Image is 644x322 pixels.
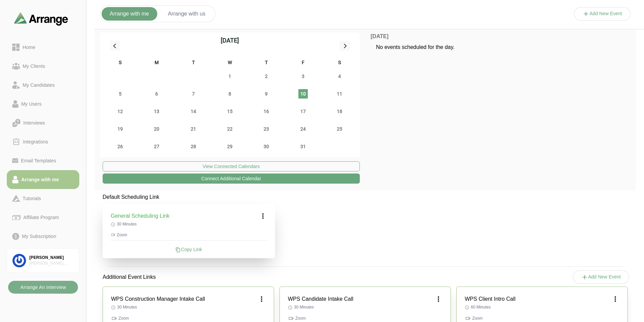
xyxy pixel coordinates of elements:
[152,107,161,116] span: Monday, October 13, 2025
[7,57,79,76] a: My Clients
[20,81,57,89] div: My Candidates
[225,72,235,81] span: Wednesday, October 1, 2025
[20,281,66,294] b: Arrange An Interview
[7,208,79,227] a: Affiliate Program
[573,270,629,284] button: Add New Event
[212,59,248,68] div: W
[111,232,267,238] p: Zoom
[7,170,79,189] a: Arrange with me
[298,72,308,81] span: Friday, October 3, 2025
[262,72,271,81] span: Thursday, October 2, 2025
[285,59,321,68] div: F
[262,89,271,99] span: Thursday, October 9, 2025
[288,295,353,303] h3: WPS Candidate Intake Call
[225,142,235,151] span: Wednesday, October 29, 2025
[189,142,198,151] span: Tuesday, October 28, 2025
[371,32,630,41] p: [DATE]
[376,43,625,51] p: No events scheduled for the day.
[262,142,271,151] span: Thursday, October 30, 2025
[115,124,125,134] span: Sunday, October 19, 2025
[175,59,212,68] div: T
[111,212,169,220] h3: General Scheduling Link
[335,107,344,116] span: Saturday, October 18, 2025
[111,246,267,253] div: Copy Link
[7,113,79,132] a: Interviews
[111,304,266,310] p: 30 Minutes
[21,213,61,221] div: Affiliate Program
[335,124,344,134] span: Saturday, October 25, 2025
[288,304,442,310] p: 30 Minutes
[189,89,198,99] span: Tuesday, October 7, 2025
[14,12,68,25] img: arrangeai-name-small-logo.4d2b8aee.svg
[262,124,271,134] span: Thursday, October 23, 2025
[103,193,275,201] p: Default Scheduling Link
[102,59,138,68] div: S
[21,119,48,127] div: Interviews
[95,265,164,289] p: Additional Event Links
[103,161,360,171] button: View Connected Calendars
[335,72,344,81] span: Saturday, October 4, 2025
[248,59,285,68] div: T
[115,142,125,151] span: Sunday, October 26, 2025
[465,304,619,310] p: 60 Minutes
[115,89,125,99] span: Sunday, October 5, 2025
[221,36,239,45] div: [DATE]
[465,295,515,303] h3: WPS Client Intro Call
[19,232,59,240] div: My Subscription
[19,176,62,184] div: Arrange with me
[7,38,79,57] a: Home
[20,62,48,70] div: My Clients
[298,142,308,151] span: Friday, October 31, 2025
[8,281,78,294] button: Arrange An Interview
[138,59,175,68] div: M
[103,173,360,184] button: Connect Additional Calendar
[20,43,38,51] div: Home
[115,107,125,116] span: Sunday, October 12, 2025
[298,124,308,134] span: Friday, October 24, 2025
[19,100,44,108] div: My Users
[288,315,442,321] p: Zoom
[262,107,271,116] span: Thursday, October 16, 2025
[7,95,79,113] a: My Users
[18,157,59,165] div: Email Templates
[29,255,74,261] div: [PERSON_NAME]
[465,315,619,321] p: Zoom
[152,89,161,99] span: Monday, October 6, 2025
[111,221,267,227] p: 30 Minutes
[152,142,161,151] span: Monday, October 27, 2025
[225,89,235,99] span: Wednesday, October 8, 2025
[7,76,79,95] a: My Candidates
[189,107,198,116] span: Tuesday, October 14, 2025
[7,189,79,208] a: Tutorials
[189,124,198,134] span: Tuesday, October 21, 2025
[335,89,344,99] span: Saturday, October 11, 2025
[574,7,631,21] button: Add New Event
[225,107,235,116] span: Wednesday, October 15, 2025
[7,227,79,246] a: My Subscription
[298,89,308,99] span: Friday, October 10, 2025
[29,261,74,266] div: [PERSON_NAME] Project Solutions
[7,248,79,273] a: [PERSON_NAME][PERSON_NAME] Project Solutions
[102,7,157,21] button: Arrange with me
[225,124,235,134] span: Wednesday, October 22, 2025
[7,151,79,170] a: Email Templates
[152,124,161,134] span: Monday, October 20, 2025
[20,138,51,146] div: Integrations
[111,315,266,321] p: Zoom
[7,132,79,151] a: Integrations
[160,7,214,21] button: Arrange with us
[298,107,308,116] span: Friday, October 17, 2025
[111,295,205,303] h3: WPS Construction Manager Intake Call
[321,59,358,68] div: S
[20,194,44,203] div: Tutorials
